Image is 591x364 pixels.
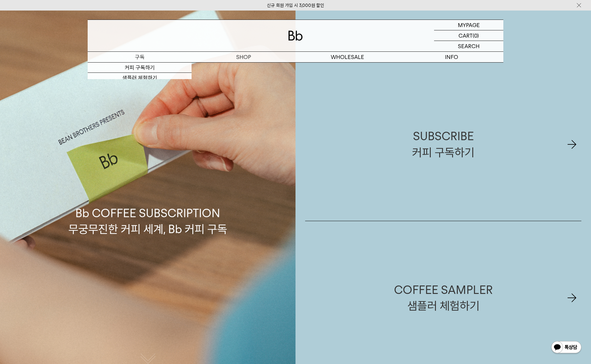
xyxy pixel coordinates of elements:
a: CART (0) [434,30,503,41]
img: 로고 [288,31,303,41]
p: WHOLESALE [295,52,399,62]
p: INFO [399,52,503,62]
p: MYPAGE [458,20,480,30]
p: (0) [473,30,479,41]
a: MYPAGE [434,20,503,30]
div: SUBSCRIBE 커피 구독하기 [412,128,474,160]
img: 카카오톡 채널 1:1 채팅 버튼 [551,341,582,355]
a: 커피 구독하기 [88,63,192,73]
p: CART [458,30,473,41]
div: COFFEE SAMPLER 샘플러 체험하기 [394,282,493,314]
a: SUBSCRIBE커피 구독하기 [305,68,581,221]
a: 구독 [88,52,192,62]
a: SHOP [192,52,295,62]
a: 신규 회원 가입 시 3,000원 할인 [267,3,324,8]
p: SEARCH [458,41,480,51]
p: Bb COFFEE SUBSCRIPTION 무궁무진한 커피 세계, Bb 커피 구독 [68,148,227,237]
a: 샘플러 체험하기 [88,73,192,83]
